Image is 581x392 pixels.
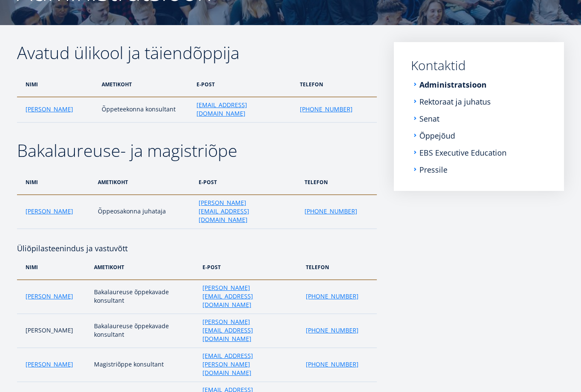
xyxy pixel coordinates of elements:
a: [PERSON_NAME][EMAIL_ADDRESS][DOMAIN_NAME] [202,318,297,344]
th: ametikoht [94,170,194,195]
a: [PERSON_NAME] [26,207,73,216]
a: [PERSON_NAME] [26,361,73,369]
a: [PERSON_NAME] [26,293,73,301]
a: Kontaktid [411,60,547,72]
a: [PHONE_NUMBER] [300,105,353,114]
a: [PHONE_NUMBER] [305,207,357,216]
td: Õppeosakonna juhataja [94,195,194,229]
td: Õppeteekonna konsultant [97,97,192,123]
th: e-post [192,72,296,97]
th: e-post [198,255,302,280]
a: Rektoraat ja juhatus [419,98,491,106]
a: [PHONE_NUMBER] [306,327,359,335]
th: telefon [302,255,377,280]
th: telefon [296,72,377,97]
a: [PERSON_NAME][EMAIL_ADDRESS][DOMAIN_NAME] [202,284,297,310]
a: [EMAIL_ADDRESS][PERSON_NAME][DOMAIN_NAME] [202,352,297,378]
th: ametikoht [90,255,198,280]
a: [PHONE_NUMBER] [306,361,359,369]
th: nimi [17,255,90,280]
a: Pressile [419,166,447,174]
td: [PERSON_NAME] [17,314,90,348]
th: nimi [17,72,97,97]
a: [PERSON_NAME][EMAIL_ADDRESS][DOMAIN_NAME] [199,199,296,224]
td: Bakalaureuse õppekavade konsultant [90,314,198,348]
h2: Avatud ülikool ja täiendõppija [17,43,377,64]
td: Magistriõppe konsultant [90,348,198,382]
th: ametikoht [97,72,192,97]
a: [PHONE_NUMBER] [306,293,359,301]
h4: Üliõpilasteenindus ja vastuvõtt [17,230,377,255]
a: EBS Executive Education [419,149,507,157]
a: Õppejõud [419,132,455,140]
h2: Bakalaureuse- ja magistriõpe [17,140,377,162]
a: [PERSON_NAME] [26,105,73,114]
a: Administratsioon [419,81,487,89]
td: Bakalaureuse õppekavade konsultant [90,280,198,314]
th: e-post [194,170,300,195]
th: nimi [17,170,94,195]
th: telefon [300,170,377,195]
a: Senat [419,115,439,123]
a: [EMAIL_ADDRESS][DOMAIN_NAME] [197,101,291,118]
